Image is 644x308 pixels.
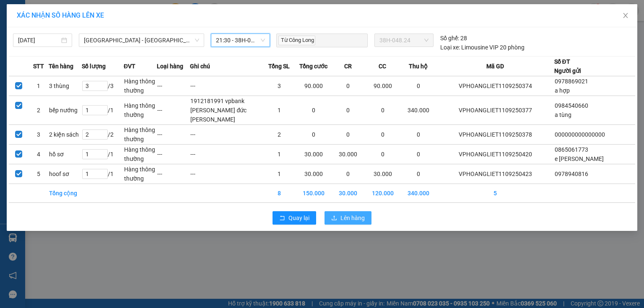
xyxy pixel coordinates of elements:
td: 30.000 [296,164,332,184]
span: Loại xe: [440,43,460,52]
button: Close [614,4,637,28]
button: rollbackQuay lại [273,211,316,225]
span: a tùng [555,111,571,118]
td: 2 kiện sách [49,125,82,145]
td: 0 [296,125,332,145]
td: 0 [365,145,401,164]
td: / 2 [82,125,124,145]
td: hoof sơ [49,164,82,184]
td: VPHOANGLIET1109250374 [436,76,554,96]
td: VPHOANGLIET1109250378 [436,125,554,145]
td: 0 [365,125,401,145]
span: Quay lại [288,213,309,223]
td: 1 [262,145,296,164]
td: 1 [29,76,49,96]
span: upload [331,215,337,222]
td: --- [157,145,190,164]
td: 2 [29,96,49,125]
td: 0 [296,96,332,125]
td: 5 [436,184,554,203]
td: 90.000 [296,76,332,96]
span: 0865061773 [555,146,588,153]
div: Limousine VIP 20 phòng [440,43,525,52]
td: / 1 [82,145,124,164]
td: --- [157,125,190,145]
span: 0984540660 [555,102,588,109]
span: 38H-048.24 [379,34,428,47]
span: Số lượng [82,62,106,71]
td: --- [157,76,190,96]
span: XÁC NHẬN SỐ HÀNG LÊN XE [17,11,104,19]
span: 000000000000000 [555,131,605,138]
td: 0 [401,164,437,184]
span: STT [33,62,44,71]
span: down [195,38,200,43]
td: 0 [332,125,365,145]
td: VPHOANGLIET1109250423 [436,164,554,184]
span: Ghi chú [190,62,210,71]
td: 1 [262,96,296,125]
td: 340.000 [401,96,437,125]
td: bếp nướng [49,96,82,125]
td: 0 [332,76,365,96]
td: 3 [29,125,49,145]
td: --- [157,96,190,125]
td: --- [190,145,262,164]
td: 8 [262,184,296,203]
span: Loại hàng [157,62,183,71]
span: CC [379,62,386,71]
span: 0978940816 [555,171,588,177]
input: 11/09/2025 [18,36,60,45]
span: close [622,12,629,19]
td: 3 [262,76,296,96]
td: / 1 [82,164,124,184]
td: / 3 [82,76,124,96]
td: 3 thùng [49,76,82,96]
span: Hà Nội - Hà Tĩnh [84,34,199,47]
td: 4 [29,145,49,164]
td: --- [190,164,262,184]
td: Hàng thông thường [124,164,157,184]
span: e [PERSON_NAME] [555,155,604,162]
span: a hợp [555,87,570,94]
span: Tên hàng [49,62,73,71]
td: 30.000 [365,164,401,184]
td: / 1 [82,96,124,125]
td: --- [190,76,262,96]
td: 0 [401,76,437,96]
td: VPHOANGLIET1109250420 [436,145,554,164]
span: rollback [279,215,285,222]
td: 5 [29,164,49,184]
span: Tổng cước [299,62,327,71]
td: 150.000 [296,184,332,203]
td: 1 [262,164,296,184]
span: Thu hộ [409,62,428,71]
td: 0 [365,96,401,125]
td: Hàng thông thường [124,76,157,96]
span: Lên hàng [340,213,365,223]
td: 30.000 [296,145,332,164]
button: uploadLên hàng [325,211,371,225]
td: 2 [262,125,296,145]
span: 0978869021 [555,78,588,85]
td: Hàng thông thường [124,96,157,125]
td: 30.000 [332,145,365,164]
td: 0 [332,164,365,184]
td: hồ sơ [49,145,82,164]
td: --- [157,164,190,184]
span: CR [344,62,352,71]
div: 28 [440,34,467,43]
span: ĐVT [124,62,135,71]
td: 0 [401,145,437,164]
span: 21:30 - 38H-048.24 [216,34,265,47]
span: Mã GD [486,62,504,71]
td: Tổng cộng [49,184,82,203]
td: --- [190,125,262,145]
td: VPHOANGLIET1109250377 [436,96,554,125]
td: 120.000 [365,184,401,203]
td: 340.000 [401,184,437,203]
td: Hàng thông thường [124,125,157,145]
div: Số ĐT Người gửi [554,57,581,75]
td: Hàng thông thường [124,145,157,164]
td: 0 [332,96,365,125]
